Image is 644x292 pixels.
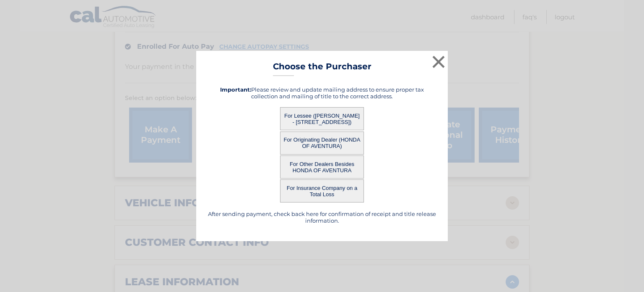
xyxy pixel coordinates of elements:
h5: After sending payment, check back here for confirmation of receipt and title release information. [207,210,437,224]
button: For Other Dealers Besides HONDA OF AVENTURA [280,155,364,179]
h3: Choose the Purchaser [273,61,371,76]
button: × [430,53,447,70]
strong: Important: [220,86,251,93]
h5: Please review and update mailing address to ensure proper tax collection and mailing of title to ... [207,86,437,100]
button: For Lessee ([PERSON_NAME] - [STREET_ADDRESS]) [280,107,364,130]
button: For Originating Dealer (HONDA OF AVENTURA) [280,132,364,155]
button: For Insurance Company on a Total Loss [280,179,364,203]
